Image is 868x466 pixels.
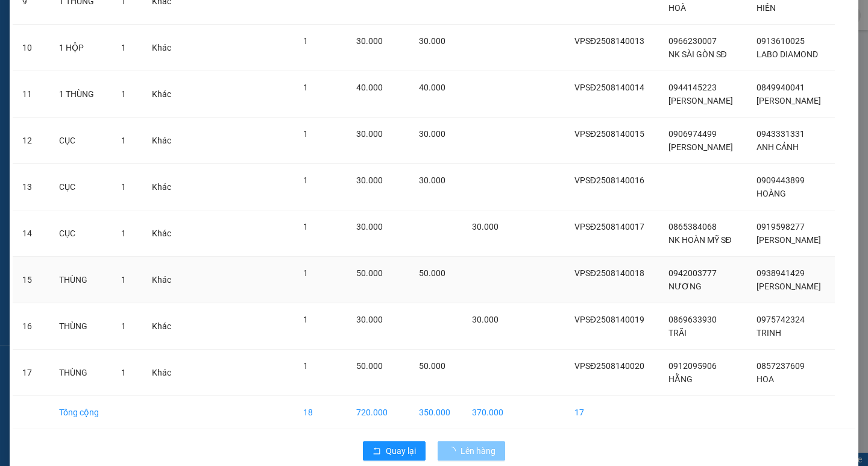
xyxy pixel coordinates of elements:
[13,257,49,303] td: 15
[13,303,49,350] td: 16
[756,361,805,371] span: 0857237609
[121,182,126,192] span: 1
[668,96,733,105] span: [PERSON_NAME]
[294,396,346,429] td: 18
[756,268,805,278] span: 0938941429
[121,43,126,52] span: 1
[49,303,112,350] td: THÙNG
[462,396,515,429] td: 370.000
[13,25,49,71] td: 10
[668,36,717,46] span: 0966230007
[356,315,383,324] span: 30.000
[668,222,717,231] span: 0865384068
[668,142,733,152] span: [PERSON_NAME]
[356,361,383,371] span: 50.000
[756,328,781,338] span: TRINH
[142,164,183,210] td: Khác
[142,210,183,257] td: Khác
[121,275,126,285] span: 1
[472,315,498,324] span: 30.000
[13,71,49,118] td: 11
[121,89,126,99] span: 1
[668,129,717,139] span: 0906974499
[574,315,644,324] span: VPSĐ2508140019
[142,71,183,118] td: Khác
[756,189,786,198] span: HOÀNG
[303,361,308,371] span: 1
[668,235,732,245] span: NK HOÀN MỸ SĐ
[419,268,445,278] span: 50.000
[756,315,805,324] span: 0975742324
[49,350,112,396] td: THÙNG
[461,444,495,458] span: Lên hàng
[121,321,126,331] span: 1
[756,142,799,152] span: ANH CẢNH
[419,83,445,92] span: 40.000
[668,374,693,384] span: HẰNG
[142,118,183,164] td: Khác
[565,396,659,429] td: 17
[142,303,183,350] td: Khác
[574,361,644,371] span: VPSĐ2508140020
[303,175,308,185] span: 1
[49,257,112,303] td: THÙNG
[356,175,383,185] span: 30.000
[49,71,112,118] td: 1 THÙNG
[419,36,445,46] span: 30.000
[303,222,308,231] span: 1
[303,36,308,46] span: 1
[356,129,383,139] span: 30.000
[756,222,805,231] span: 0919598277
[668,328,687,338] span: TRÃI
[668,83,717,92] span: 0944145223
[574,83,644,92] span: VPSĐ2508140014
[756,374,774,384] span: HOA
[756,175,805,185] span: 0909443899
[373,447,381,456] span: rollback
[668,282,702,291] span: NƯƠNG
[668,49,727,59] span: NK SÀI GÒN SĐ
[668,361,717,371] span: 0912095906
[303,268,308,278] span: 1
[756,36,805,46] span: 0913610025
[419,129,445,139] span: 30.000
[13,210,49,257] td: 14
[121,136,126,145] span: 1
[121,228,126,238] span: 1
[668,315,717,324] span: 0869633930
[142,257,183,303] td: Khác
[756,83,805,92] span: 0849940041
[574,36,644,46] span: VPSĐ2508140013
[356,83,383,92] span: 40.000
[363,441,426,461] button: rollbackQuay lại
[574,268,644,278] span: VPSĐ2508140018
[472,222,498,231] span: 30.000
[49,396,112,429] td: Tổng cộng
[49,118,112,164] td: CỤC
[438,441,505,461] button: Lên hàng
[49,164,112,210] td: CỤC
[13,118,49,164] td: 12
[356,222,383,231] span: 30.000
[447,447,461,455] span: loading
[756,129,805,139] span: 0943331331
[668,268,717,278] span: 0942003777
[756,3,776,13] span: HIỀN
[356,268,383,278] span: 50.000
[756,49,818,59] span: LABO DIAMOND
[49,25,112,71] td: 1 HỘP
[756,282,821,291] span: [PERSON_NAME]
[756,235,821,245] span: [PERSON_NAME]
[303,129,308,139] span: 1
[574,175,644,185] span: VPSĐ2508140016
[303,315,308,324] span: 1
[49,210,112,257] td: CỤC
[356,36,383,46] span: 30.000
[303,83,308,92] span: 1
[756,96,821,105] span: [PERSON_NAME]
[419,361,445,371] span: 50.000
[574,222,644,231] span: VPSĐ2508140017
[142,350,183,396] td: Khác
[13,164,49,210] td: 13
[419,175,445,185] span: 30.000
